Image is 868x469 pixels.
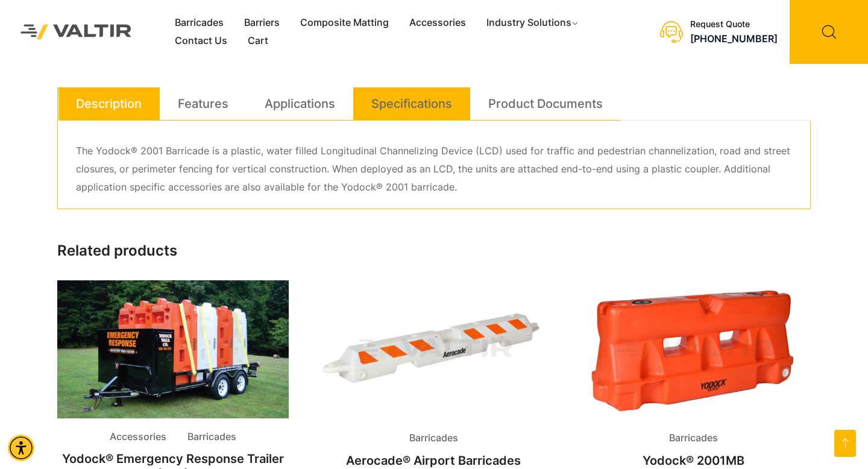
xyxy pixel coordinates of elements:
[290,14,399,32] a: Composite Matting
[578,280,810,420] img: Barricades
[165,14,234,32] a: Barricades
[9,13,143,51] img: Valtir Rentals
[178,428,245,446] span: Barricades
[371,87,452,120] a: Specifications
[234,14,290,32] a: Barriers
[265,87,335,120] a: Applications
[76,142,792,197] p: The Yodock® 2001 Barricade is a plastic, water filled Longitudinal Channelizing Device (LCD) used...
[178,87,228,120] a: Features
[101,428,175,446] span: Accessories
[660,429,727,447] span: Barricades
[318,280,549,420] img: Barricades
[165,32,237,50] a: Contact Us
[8,435,34,461] div: Accessibility Menu
[76,87,142,120] a: Description
[237,32,278,50] a: Cart
[57,242,811,260] h2: Related products
[57,280,289,418] img: Accessories
[488,87,603,120] a: Product Documents
[399,14,476,32] a: Accessories
[476,14,590,32] a: Industry Solutions
[690,33,778,45] a: call (888) 496-3625
[400,429,467,447] span: Barricades
[834,430,856,457] a: Open this option
[690,19,778,30] div: Request Quote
